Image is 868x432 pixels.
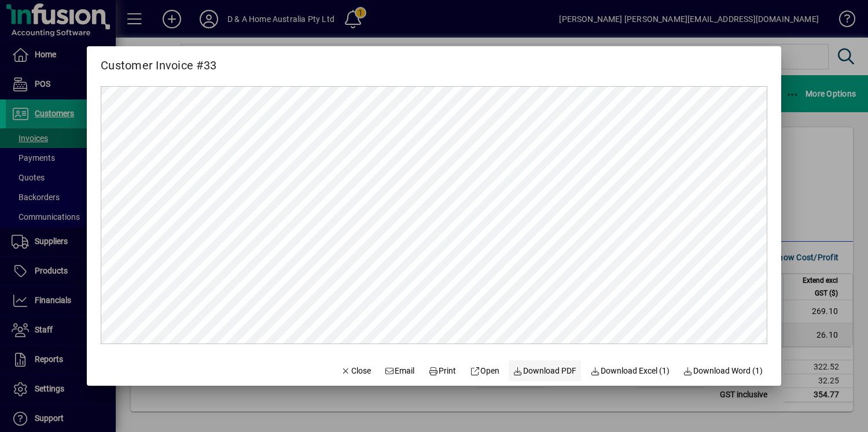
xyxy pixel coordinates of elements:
[590,365,670,377] span: Download Excel (1)
[385,365,415,377] span: Email
[465,360,504,381] a: Open
[424,360,461,381] button: Print
[586,360,674,381] button: Download Excel (1)
[513,365,577,377] span: Download PDF
[683,365,763,377] span: Download Word (1)
[341,365,371,377] span: Close
[336,360,376,381] button: Close
[509,360,582,381] a: Download PDF
[679,360,768,381] button: Download Word (1)
[470,365,499,377] span: Open
[380,360,420,381] button: Email
[428,365,456,377] span: Print
[87,46,230,75] h2: Customer Invoice #33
